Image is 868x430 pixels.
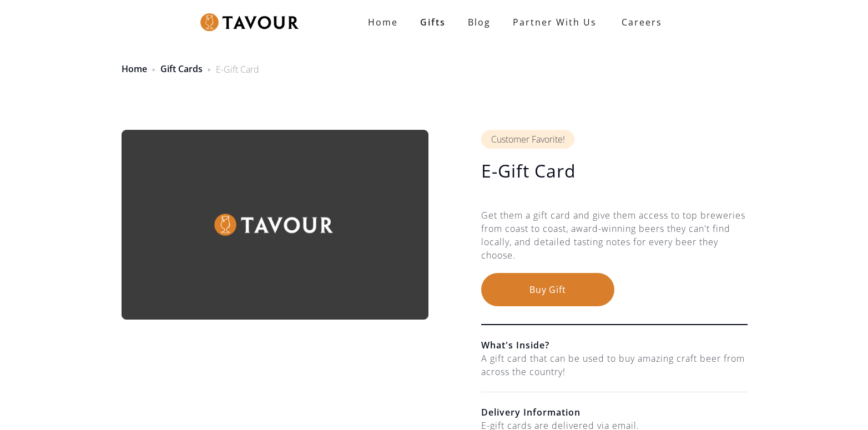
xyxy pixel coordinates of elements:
a: Home [357,11,409,33]
div: E-Gift Card [216,63,259,76]
a: Blog [457,11,502,33]
a: partner with us [502,11,608,33]
div: A gift card that can be used to buy amazing craft beer from across the country! [481,352,748,378]
strong: Home [368,16,398,28]
h1: E-Gift Card [481,160,748,182]
button: Buy Gift [481,273,614,306]
h6: Delivery Information [481,406,748,419]
strong: Careers [622,11,662,33]
div: Get them a gift card and give them access to top breweries from coast to coast, award-winning bee... [481,209,748,273]
a: Careers [608,7,670,38]
a: Gifts [409,11,457,33]
h6: What's Inside? [481,338,748,352]
a: Home [122,63,147,75]
div: Customer Favorite! [481,130,574,149]
a: Gift Cards [160,63,203,75]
